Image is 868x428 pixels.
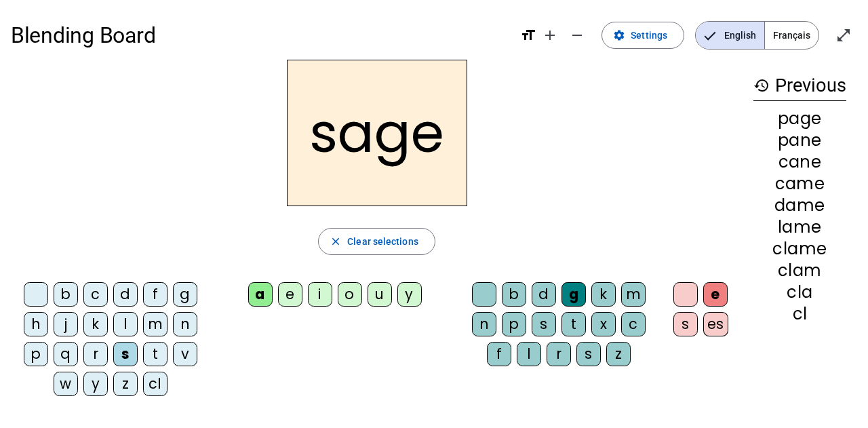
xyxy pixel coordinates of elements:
div: o [338,282,362,307]
button: Clear selections [318,228,435,255]
div: s [576,342,601,366]
div: w [54,372,78,396]
div: cl [753,306,846,322]
div: t [561,312,586,336]
div: f [487,342,511,366]
mat-icon: close [330,235,342,248]
div: cane [753,154,846,170]
div: c [83,282,108,307]
mat-icon: remove [569,27,585,43]
div: m [143,312,167,336]
span: Settings [631,27,667,43]
div: k [591,282,616,307]
div: b [54,282,78,307]
div: u [368,282,392,307]
div: z [113,372,138,396]
div: s [113,342,138,366]
button: Settings [601,22,684,49]
div: clam [753,262,846,279]
div: y [397,282,422,307]
div: p [502,312,526,336]
div: b [502,282,526,307]
div: v [173,342,197,366]
span: Clear selections [347,233,418,250]
div: s [673,312,698,336]
div: page [753,111,846,127]
mat-icon: open_in_full [835,27,852,43]
div: z [606,342,631,366]
div: e [703,282,728,307]
div: clame [753,241,846,257]
div: d [113,282,138,307]
div: r [83,342,108,366]
div: f [143,282,167,307]
div: c [621,312,646,336]
div: n [173,312,197,336]
div: cl [143,372,167,396]
div: g [173,282,197,307]
div: y [83,372,108,396]
div: t [143,342,167,366]
h1: Blending Board [11,14,509,57]
button: Increase font size [536,22,564,49]
div: q [54,342,78,366]
div: k [83,312,108,336]
mat-icon: settings [613,29,625,41]
div: pane [753,132,846,149]
div: es [703,312,728,336]
div: cla [753,284,846,300]
button: Decrease font size [564,22,591,49]
div: came [753,176,846,192]
div: x [591,312,616,336]
div: j [54,312,78,336]
h2: sage [287,60,467,206]
h3: Previous [753,71,846,101]
div: m [621,282,646,307]
div: h [24,312,48,336]
div: dame [753,197,846,214]
div: lame [753,219,846,235]
mat-button-toggle-group: Language selection [695,21,819,50]
div: r [547,342,571,366]
div: g [561,282,586,307]
div: s [532,312,556,336]
button: Enter full screen [830,22,857,49]
div: d [532,282,556,307]
mat-icon: history [753,77,770,94]
div: l [113,312,138,336]
span: English [696,22,764,49]
span: Français [765,22,818,49]
div: e [278,282,302,307]
mat-icon: add [542,27,558,43]
div: l [517,342,541,366]
mat-icon: format_size [520,27,536,43]
div: n [472,312,496,336]
div: a [248,282,273,307]
div: p [24,342,48,366]
div: i [308,282,332,307]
